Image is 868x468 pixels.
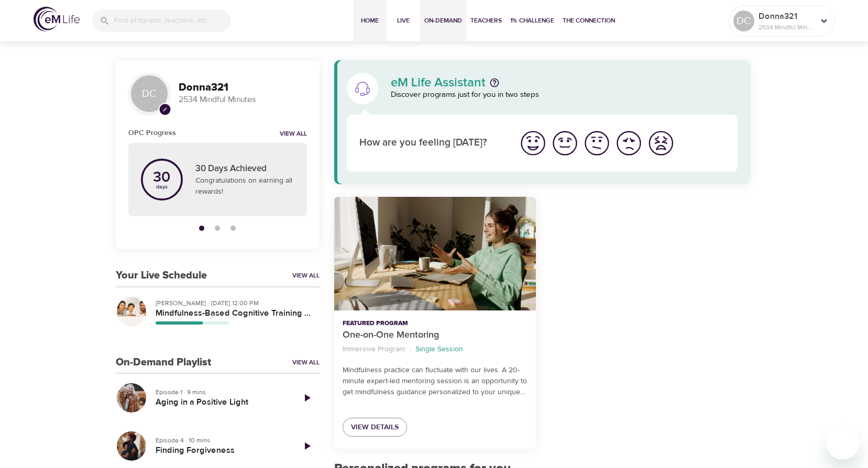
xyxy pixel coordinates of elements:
[646,129,675,158] img: worst
[563,15,615,26] span: The Connection
[280,130,307,139] a: View all notifications
[581,127,613,159] button: I'm feeling ok
[517,127,549,159] button: I'm feeling great
[292,271,320,280] a: View All
[613,127,645,159] button: I'm feeling bad
[343,319,528,328] p: Featured Program
[519,129,547,158] img: great
[116,270,207,282] h3: Your Live Schedule
[583,129,611,158] img: ok
[116,382,147,414] button: Aging in a Positive Light
[156,445,286,456] h5: Finding Forgiveness
[156,436,286,445] p: Episode 4 · 10 mins
[551,129,579,158] img: good
[415,344,463,355] p: Single Session
[409,342,411,356] li: ·
[114,9,230,32] input: Find programs, teachers, etc...
[391,15,416,26] span: Live
[391,76,486,89] p: eM Life Assistant
[343,328,528,342] p: One-on-One Mentoring
[424,15,462,26] span: On-Demand
[343,418,407,437] a: View Details
[195,162,294,176] p: 30 Days Achieved
[116,356,211,369] h3: On-Demand Playlist
[549,127,581,159] button: I'm feeling good
[343,344,405,355] p: Immersive Program
[294,385,320,410] a: Play Episode
[294,433,320,459] a: Play Episode
[128,73,170,115] div: DC
[156,387,286,397] p: Episode 1 · 9 mins
[645,127,677,159] button: I'm feeling worst
[156,298,311,308] p: [PERSON_NAME] · [DATE] 12:00 PM
[34,7,80,31] img: logo
[153,170,170,185] p: 30
[470,15,502,26] span: Teachers
[357,15,382,26] span: Home
[759,10,814,23] p: Donna321
[156,308,311,319] h5: Mindfulness-Based Cognitive Training (MBCT)
[195,175,294,197] p: Congratulations on earning all rewards!
[292,358,320,367] a: View All
[128,127,176,139] h6: OPC Progress
[614,129,643,158] img: bad
[179,82,307,94] h3: Donna321
[359,136,504,151] p: How are you feeling [DATE]?
[733,10,754,31] div: DC
[826,426,860,460] iframe: Button to launch messaging window
[153,185,170,189] p: days
[391,89,738,101] p: Discover programs just for you in two steps
[510,15,554,26] span: 1% Challenge
[354,80,371,97] img: eM Life Assistant
[351,421,399,434] span: View Details
[116,430,147,462] button: Finding Forgiveness
[759,23,814,32] p: 2534 Mindful Minutes
[343,342,528,356] nav: breadcrumb
[343,365,528,398] p: Mindfulness practice can fluctuate with our lives. A 20-minute expert-led mentoring session is an...
[179,94,307,106] p: 2534 Mindful Minutes
[156,397,286,408] h5: Aging in a Positive Light
[334,197,536,310] button: One-on-One Mentoring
